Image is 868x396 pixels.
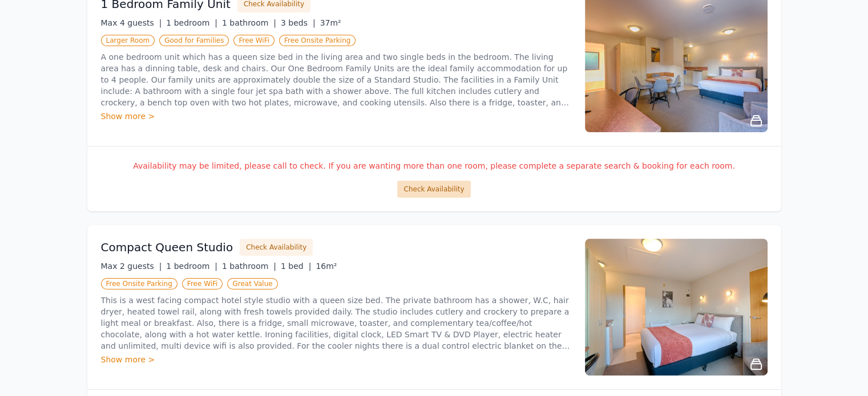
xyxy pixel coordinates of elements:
[227,278,277,289] span: Great Value
[240,239,313,256] button: Check Availability
[101,295,571,352] p: This is a west facing compact hotel style studio with a queen size bed. The private bathroom has ...
[233,35,274,46] span: Free WiFi
[320,18,341,27] span: 37m²
[101,354,571,365] div: Show more >
[101,51,571,108] p: A one bedroom unit which has a queen size bed in the living area and two single beds in the bedro...
[316,262,337,271] span: 16m²
[101,239,233,255] h3: Compact Queen Studio
[397,181,470,198] button: Check Availability
[101,278,177,289] span: Free Onsite Parking
[159,35,229,46] span: Good for Families
[101,35,155,46] span: Larger Room
[101,160,768,172] p: Availability may be limited, please call to check. If you are wanting more than one room, please ...
[222,18,276,27] span: 1 bathroom |
[101,111,571,122] div: Show more >
[166,18,217,27] span: 1 bedroom |
[281,262,311,271] span: 1 bed |
[101,18,162,27] span: Max 4 guests |
[101,262,162,271] span: Max 2 guests |
[166,262,217,271] span: 1 bedroom |
[182,278,223,289] span: Free WiFi
[279,35,356,46] span: Free Onsite Parking
[281,18,316,27] span: 3 beds |
[222,262,276,271] span: 1 bathroom |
